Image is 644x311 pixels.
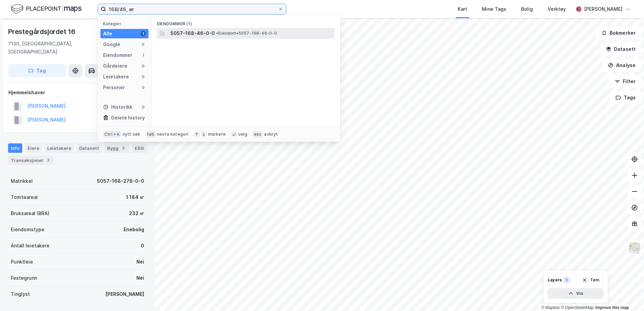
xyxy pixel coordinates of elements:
[11,3,82,15] img: logo.f888ab2527a4732fd821a326f86c7f29.svg
[628,242,641,254] img: Z
[103,131,121,138] div: Ctrl + k
[146,131,156,138] div: tab
[600,42,641,56] button: Datasett
[482,5,506,13] div: Mine Tags
[140,104,146,110] div: 0
[563,277,570,283] div: 1
[8,26,77,37] div: Prestegårdsjordet 16
[11,209,50,217] div: Bruksareal (BRA)
[140,42,146,47] div: 0
[140,74,146,79] div: 0
[105,290,144,298] div: [PERSON_NAME]
[103,83,125,92] div: Personer
[132,143,147,153] div: ESG
[541,305,560,310] a: Mapbox
[44,143,74,153] div: Leietakere
[170,29,215,37] span: 5057-168-46-0-0
[120,145,127,151] div: 2
[253,131,263,138] div: esc
[103,73,129,81] div: Leietakere
[578,275,604,285] button: Tøm
[11,274,37,282] div: Festegrunn
[140,53,146,58] div: 1
[8,64,66,77] button: Tag
[609,75,641,88] button: Filter
[216,31,218,36] span: •
[103,62,127,70] div: Gårdeiere
[123,132,140,137] div: nytt søk
[140,85,146,90] div: 0
[11,193,38,201] div: Tomteareal
[141,242,144,250] div: 0
[216,31,277,36] span: Eiendom • 5057-168-46-0-0
[140,31,146,36] div: 1
[596,26,641,40] button: Bokmerker
[76,143,102,153] div: Datasett
[458,5,467,13] div: Kart
[103,51,132,59] div: Eiendommer
[106,4,278,14] input: Søk på adresse, matrikkel, gårdeiere, leietakere eller personer
[103,103,132,111] div: Historikk
[264,132,278,137] div: avbryt
[104,143,129,153] div: Bygg
[11,177,33,185] div: Matrikkel
[11,226,44,234] div: Eiendomstype
[152,16,340,28] div: Eiendommer (1)
[561,305,593,310] a: OpenStreetMap
[602,59,641,72] button: Analyse
[97,177,144,185] div: 5057-168-276-0-0
[521,5,533,13] div: Bolig
[157,132,189,137] div: neste kategori
[25,143,42,153] div: Eiere
[111,114,145,122] div: Delete history
[208,132,226,137] div: markere
[45,157,52,164] div: 2
[136,258,144,266] div: Nei
[136,274,144,282] div: Nei
[238,132,247,137] div: velg
[11,242,50,250] div: Antall leietakere
[140,63,146,69] div: 0
[548,277,562,283] div: Layers
[548,288,604,299] button: Vis
[8,155,54,165] div: Transaksjoner
[548,5,566,13] div: Verktøy
[124,226,144,234] div: Enebolig
[103,30,112,38] div: Alle
[11,258,33,266] div: Punktleie
[11,290,30,298] div: Tinglyst
[584,5,622,13] div: [PERSON_NAME]
[126,193,144,201] div: 1 184 ㎡
[8,143,22,153] div: Info
[103,21,149,26] div: Kategori
[103,40,120,48] div: Google
[610,91,641,104] button: Tags
[129,209,144,217] div: 232 ㎡
[8,40,112,56] div: 7130, [GEOGRAPHIC_DATA], [GEOGRAPHIC_DATA]
[8,89,147,97] div: Hjemmelshaver
[610,279,644,311] iframe: Chat Widget
[610,279,644,311] div: Kontrollprogram for chat
[595,305,629,310] a: Improve this map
